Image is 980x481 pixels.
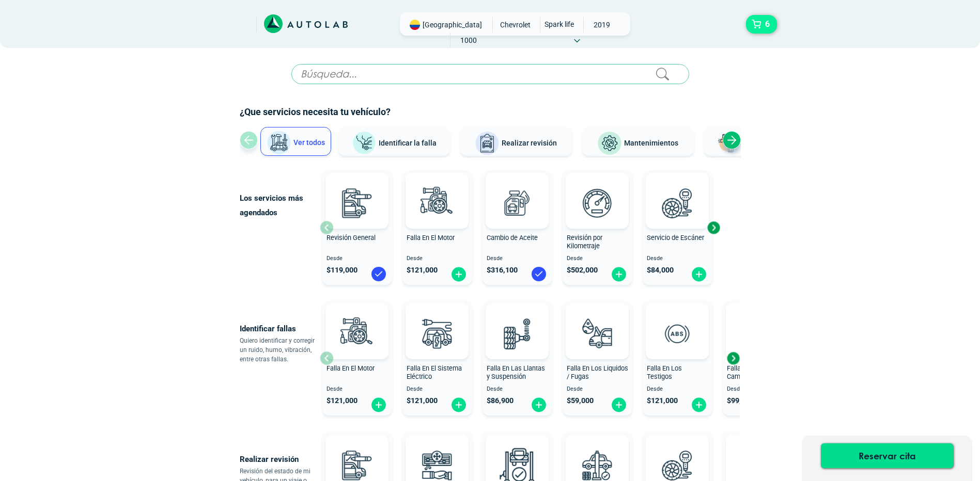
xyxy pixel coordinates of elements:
img: AD0BCuuxAAAAAElFTkSuQmCC [502,175,533,206]
span: Desde [326,386,388,393]
button: Falla En El Motor Desde $121,000 [322,301,392,415]
span: Realizar revisión [502,139,557,147]
img: fi_plus-circle2.svg [691,266,707,282]
button: Falla En El Motor Desde $121,000 [402,170,472,285]
span: $ 316,100 [487,266,518,275]
span: Desde [407,386,468,393]
span: Desde [326,255,388,262]
button: Ver todos [260,127,331,156]
p: Realizar revisión [240,452,320,467]
span: [GEOGRAPHIC_DATA] [423,20,482,30]
span: Falla En Las Llantas y Suspensión [487,364,545,381]
span: $ 121,000 [647,396,678,405]
img: AD0BCuuxAAAAAElFTkSuQmCC [422,175,453,206]
img: revision_general-v3.svg [334,180,380,226]
img: escaner-v3.svg [655,180,700,226]
span: $ 121,000 [407,266,438,275]
span: $ 121,000 [407,396,438,405]
button: Reservar cita [821,443,953,468]
div: Next slide [723,131,741,149]
span: Falla En El Motor [326,364,375,372]
button: Cambio de Aceite Desde $316,100 [483,170,552,285]
p: Los servicios más agendados [240,191,320,220]
img: fi_plus-circle2.svg [691,397,707,413]
span: CHEVROLET [497,17,534,33]
span: Desde [487,386,548,393]
button: Revisión General Desde $119,000 [322,170,392,285]
img: AD0BCuuxAAAAAElFTkSuQmCC [582,306,613,336]
span: Desde [567,255,628,262]
img: AD0BCuuxAAAAAElFTkSuQmCC [502,306,533,336]
button: Falla En Los Testigos Desde $121,000 [643,301,712,415]
button: Revisión por Kilometraje Desde $502,000 [563,170,632,285]
img: Latonería y Pintura [715,131,740,156]
img: Flag of COLOMBIA [410,20,420,30]
img: fi_plus-circle2.svg [611,266,627,282]
img: AD0BCuuxAAAAAElFTkSuQmCC [422,306,453,336]
img: revision_por_kilometraje-v3.svg [574,180,620,226]
img: blue-check.svg [531,266,547,282]
p: Identificar fallas [240,322,320,336]
img: fi_plus-circle2.svg [370,397,387,413]
span: $ 121,000 [326,396,357,405]
span: Falla En Los Liquidos / Fugas [567,364,628,381]
img: Mantenimientos [597,131,622,156]
input: Búsqueda... [291,64,689,84]
span: Ver todos [293,138,325,147]
div: Next slide [725,350,741,366]
button: Falla En La Caja de Cambio Desde $99,000 [723,301,792,415]
img: diagnostic_suspension-v3.svg [494,311,540,356]
button: Realizar revisión [460,127,572,156]
h2: ¿Que servicios necesita tu vehículo? [240,105,741,119]
span: Identificar la falla [379,138,437,147]
button: Falla En El Sistema Eléctrico Desde $121,000 [402,301,472,415]
span: Desde [647,255,708,262]
span: Revisión por Kilometraje [567,234,602,250]
img: AD0BCuuxAAAAAElFTkSuQmCC [662,175,693,206]
span: Falla En La Caja de Cambio [727,364,782,381]
button: Servicio de Escáner Desde $84,000 [643,170,712,285]
span: Cambio de Aceite [487,234,538,242]
p: Quiero identificar y corregir un ruido, humo, vibración, entre otras fallas. [240,336,320,364]
button: Identificar la falla [338,127,450,156]
span: Falla En Los Testigos [647,364,682,381]
span: Desde [647,386,708,393]
span: Mantenimientos [624,139,678,147]
img: diagnostic_engine-v3.svg [414,180,460,226]
span: Falla En El Sistema Eléctrico [407,364,462,381]
img: Ver todos [267,131,291,155]
span: Desde [727,386,788,393]
span: Desde [487,255,548,262]
img: Identificar la falla [352,131,377,155]
span: Falla En El Motor [407,234,455,242]
img: diagnostic_diagnostic_abs-v3.svg [655,311,700,356]
span: Desde [407,255,468,262]
span: SPARK LIFE [540,17,577,31]
img: fi_plus-circle2.svg [450,266,467,282]
img: AD0BCuuxAAAAAElFTkSuQmCC [582,175,613,206]
button: Falla En Los Liquidos / Fugas Desde $59,000 [563,301,632,415]
img: diagnostic_caja-de-cambios-v3.svg [735,311,780,356]
span: $ 99,000 [727,396,754,405]
img: AD0BCuuxAAAAAElFTkSuQmCC [341,437,372,468]
button: Falla En Las Llantas y Suspensión Desde $86,900 [483,301,552,415]
img: AD0BCuuxAAAAAElFTkSuQmCC [422,437,453,468]
button: Mantenimientos [582,127,694,156]
span: 6 [763,15,772,33]
img: fi_plus-circle2.svg [531,397,547,413]
span: 2019 [584,17,620,33]
span: $ 502,000 [567,266,598,275]
img: AD0BCuuxAAAAAElFTkSuQmCC [502,437,533,468]
img: AD0BCuuxAAAAAElFTkSuQmCC [582,437,613,468]
img: fi_plus-circle2.svg [450,397,467,413]
img: diagnostic_engine-v3.svg [334,311,380,356]
img: diagnostic_gota-de-sangre-v3.svg [574,311,620,356]
span: Desde [567,386,628,393]
img: diagnostic_bombilla-v3.svg [414,311,460,356]
img: fi_plus-circle2.svg [611,397,627,413]
img: AD0BCuuxAAAAAElFTkSuQmCC [662,437,693,468]
span: 1000 [450,33,487,48]
span: $ 84,000 [647,266,674,275]
div: Next slide [706,220,721,235]
img: Realizar revisión [475,131,500,156]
